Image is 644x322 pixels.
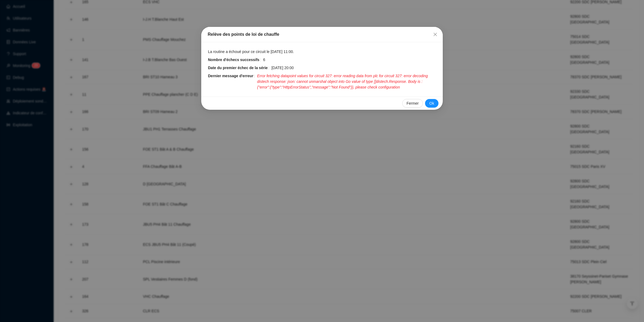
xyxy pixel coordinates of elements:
[208,31,436,38] div: Relève des points de loi de chauffe
[257,73,436,90] span: Error fetching datapoint values for circuit 327: error reading data from plc for circuit 327: err...
[425,99,438,108] button: Ok
[263,57,265,63] span: 6
[433,32,437,37] span: close
[208,49,294,55] span: La routine a échoué pour ce circuit le [DATE] 11:00.
[208,74,253,78] strong: Dernier message d'erreur
[431,32,440,37] span: Fermer
[429,101,434,106] span: Ok
[208,58,259,62] strong: Nombre d'échecs successifs
[402,99,423,108] button: Fermer
[271,65,294,71] span: [DATE] 20:00
[407,101,419,106] span: Fermer
[208,66,268,70] strong: Date du premier échec de la série
[431,30,440,39] button: Close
